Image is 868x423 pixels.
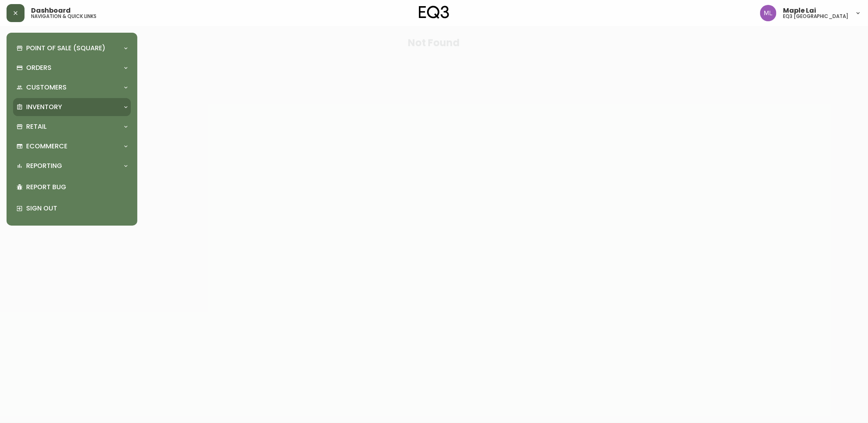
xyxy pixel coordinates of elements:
[13,118,131,136] div: Retail
[783,14,848,19] h5: eq3 [GEOGRAPHIC_DATA]
[13,198,131,219] div: Sign Out
[26,183,128,192] p: Report Bug
[26,204,128,213] p: Sign Out
[13,137,131,155] div: Ecommerce
[13,177,131,198] div: Report Bug
[26,44,105,53] p: Point of Sale (Square)
[419,6,449,19] img: logo
[13,59,131,77] div: Orders
[760,5,776,21] img: 61e28cffcf8cc9f4e300d877dd684943
[26,63,51,72] p: Orders
[783,7,816,14] span: Maple Lai
[26,122,47,131] p: Retail
[31,7,71,14] span: Dashboard
[13,78,131,96] div: Customers
[26,142,67,151] p: Ecommerce
[26,83,67,92] p: Customers
[13,39,131,57] div: Point of Sale (Square)
[31,14,96,19] h5: navigation & quick links
[13,157,131,175] div: Reporting
[26,103,62,112] p: Inventory
[26,161,62,170] p: Reporting
[13,98,131,116] div: Inventory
